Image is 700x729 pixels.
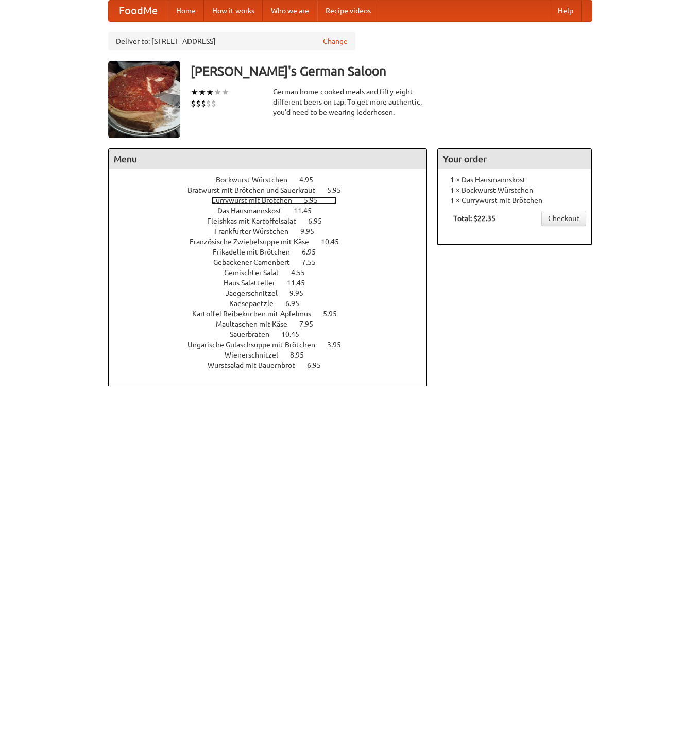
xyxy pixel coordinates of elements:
[108,61,180,138] img: angular.jpg
[323,36,348,46] a: Change
[225,351,288,359] span: Wienerschnitzel
[192,310,356,318] a: Kartoffel Reibekuchen mit Apfelmus 5.95
[304,196,328,205] span: 5.95
[191,87,198,98] li: ★
[290,351,314,359] span: 8.95
[230,330,280,338] span: Sauerbraten
[281,330,310,338] span: 10.45
[291,268,315,277] span: 4.55
[224,268,289,277] span: Gemischter Salat
[196,98,201,109] li: $
[453,214,496,223] b: Total: $22.35
[211,196,337,205] a: Currywurst mit Brötchen 5.95
[307,361,331,369] span: 6.95
[299,320,323,328] span: 7.95
[321,238,349,246] span: 10.45
[214,227,299,235] span: Frankfurter Würstchen
[207,217,341,225] a: Fleishkas mit Kartoffelsalat 6.95
[229,299,318,308] a: Kaesepaetzle 6.95
[109,149,427,169] h4: Menu
[213,258,300,266] span: Gebackener Camenbert
[438,149,591,169] h4: Your order
[287,279,315,287] span: 11.45
[323,310,347,318] span: 5.95
[224,279,324,287] a: Haus Salatteller 11.45
[294,207,322,215] span: 11.45
[285,299,310,308] span: 6.95
[190,238,358,246] a: Französische Zwiebelsuppe mit Käse 10.45
[229,299,284,308] span: Kaesepaetzle
[187,186,326,194] span: Bratwurst mit Brötchen und Sauerkraut
[443,195,586,206] li: 1 × Currywurst mit Brötchen
[208,361,305,369] span: Wurstsalad mit Bauernbrot
[263,1,317,21] a: Who we are
[214,227,333,235] a: Frankfurter Würstchen 9.95
[211,98,216,109] li: $
[273,87,428,117] div: German home-cooked meals and fifty-eight different beers on tap. To get more authentic, you'd nee...
[443,185,586,195] li: 1 × Bockwurst Würstchen
[327,186,351,194] span: 5.95
[300,227,325,235] span: 9.95
[216,320,332,328] a: Maultaschen mit Käse 7.95
[187,341,360,349] a: Ungarische Gulaschsuppe mit Brötchen 3.95
[224,279,285,287] span: Haus Salatteller
[187,341,326,349] span: Ungarische Gulaschsuppe mit Brötchen
[213,248,300,256] span: Frikadelle mit Brötchen
[192,310,321,318] span: Kartoffel Reibekuchen mit Apfelmus
[216,176,332,184] a: Bockwurst Würstchen 4.95
[299,176,323,184] span: 4.95
[168,1,204,21] a: Home
[541,211,586,226] a: Checkout
[191,61,592,81] h3: [PERSON_NAME]'s German Saloon
[221,87,229,98] li: ★
[214,87,221,98] li: ★
[211,196,302,205] span: Currywurst mit Brötchen
[216,176,298,184] span: Bockwurst Würstchen
[206,87,214,98] li: ★
[226,289,288,297] span: Jaegerschnitzel
[224,268,324,277] a: Gemischter Salat 4.55
[108,32,355,50] div: Deliver to: [STREET_ADDRESS]
[289,289,314,297] span: 9.95
[109,1,168,21] a: FoodMe
[225,351,323,359] a: Wienerschnitzel 8.95
[230,330,318,338] a: Sauerbraten 10.45
[190,238,319,246] span: Französische Zwiebelsuppe mit Käse
[217,207,292,215] span: Das Hausmannskost
[191,98,196,109] li: $
[206,98,211,109] li: $
[204,1,263,21] a: How it works
[216,320,298,328] span: Maultaschen mit Käse
[201,98,206,109] li: $
[302,248,326,256] span: 6.95
[198,87,206,98] li: ★
[317,1,379,21] a: Recipe videos
[226,289,322,297] a: Jaegerschnitzel 9.95
[213,248,335,256] a: Frikadelle mit Brötchen 6.95
[207,217,306,225] span: Fleishkas mit Kartoffelsalat
[187,186,360,194] a: Bratwurst mit Brötchen und Sauerkraut 5.95
[327,341,351,349] span: 3.95
[302,258,326,266] span: 7.55
[208,361,340,369] a: Wurstsalad mit Bauernbrot 6.95
[308,217,332,225] span: 6.95
[213,258,335,266] a: Gebackener Camenbert 7.55
[217,207,331,215] a: Das Hausmannskost 11.45
[443,175,586,185] li: 1 × Das Hausmannskost
[550,1,582,21] a: Help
